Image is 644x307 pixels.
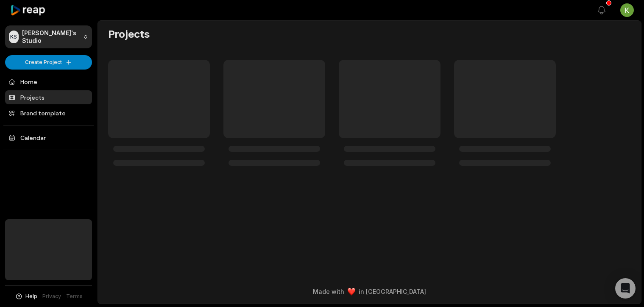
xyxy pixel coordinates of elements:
button: Create Project [5,55,92,70]
a: Home [5,75,92,89]
a: Brand template [5,106,92,120]
a: Privacy [42,293,61,300]
div: Made with in [GEOGRAPHIC_DATA] [106,287,633,296]
div: KS [9,31,19,43]
button: Help [15,293,37,300]
a: Calendar [5,131,92,145]
img: heart emoji [348,288,355,296]
h2: Projects [108,28,150,41]
p: [PERSON_NAME]'s Studio [22,29,80,45]
div: Open Intercom Messenger [615,278,636,299]
a: Projects [5,90,92,104]
a: Terms [66,293,83,300]
span: Help [25,293,37,300]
